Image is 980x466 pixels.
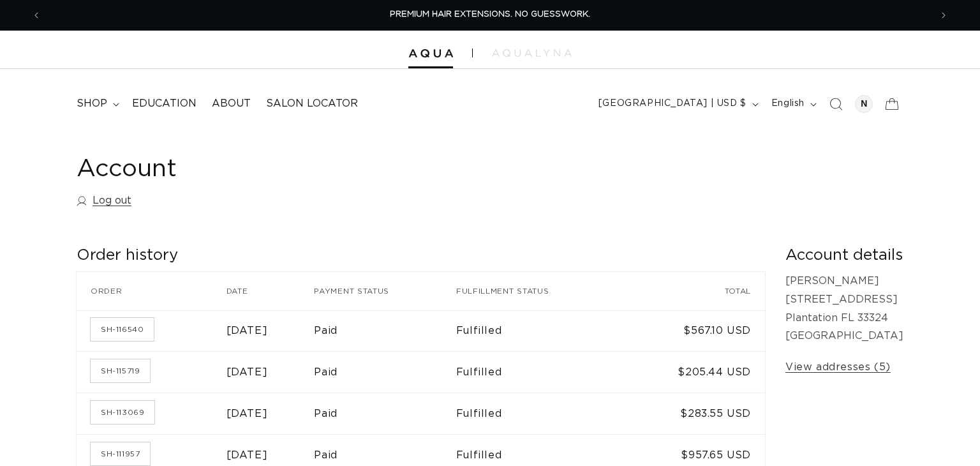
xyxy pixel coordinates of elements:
[22,3,50,27] button: Previous announcement
[314,272,456,310] th: Payment status
[456,310,627,352] td: Fulfilled
[408,49,453,58] img: Aqua Hair Extensions
[785,272,903,345] p: [PERSON_NAME] [STREET_ADDRESS] Plantation FL 33324 [GEOGRAPHIC_DATA]
[226,450,268,460] time: [DATE]
[785,358,891,377] a: View addresses (5)
[492,49,572,57] img: aqualyna.com
[314,393,456,434] td: Paid
[627,310,765,352] td: $567.10 USD
[91,318,154,341] a: Order number SH-116540
[77,97,107,110] span: shop
[390,10,590,19] span: PREMIUM HAIR EXTENSIONS. NO GUESSWORK.
[77,192,131,210] a: Log out
[930,3,958,27] button: Next announcement
[91,401,154,424] a: Order number SH-113069
[226,272,315,310] th: Date
[226,326,268,336] time: [DATE]
[132,97,197,110] span: Education
[77,154,903,185] h1: Account
[627,351,765,393] td: $205.44 USD
[124,89,204,118] a: Education
[266,97,358,110] span: Salon Locator
[822,90,850,118] summary: Search
[226,367,268,377] time: [DATE]
[77,246,765,266] h2: Order history
[77,272,226,310] th: Order
[204,89,258,118] a: About
[314,310,456,352] td: Paid
[212,97,251,110] span: About
[627,393,765,434] td: $283.55 USD
[764,92,822,116] button: English
[91,442,150,465] a: Order number SH-111957
[591,92,764,116] button: [GEOGRAPHIC_DATA] | USD $
[771,97,805,110] span: English
[226,409,268,419] time: [DATE]
[314,351,456,393] td: Paid
[785,246,903,266] h2: Account details
[456,393,627,434] td: Fulfilled
[456,351,627,393] td: Fulfilled
[598,97,746,110] span: [GEOGRAPHIC_DATA] | USD $
[456,272,627,310] th: Fulfillment status
[91,359,150,382] a: Order number SH-115719
[627,272,765,310] th: Total
[258,89,366,118] a: Salon Locator
[69,89,124,118] summary: shop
